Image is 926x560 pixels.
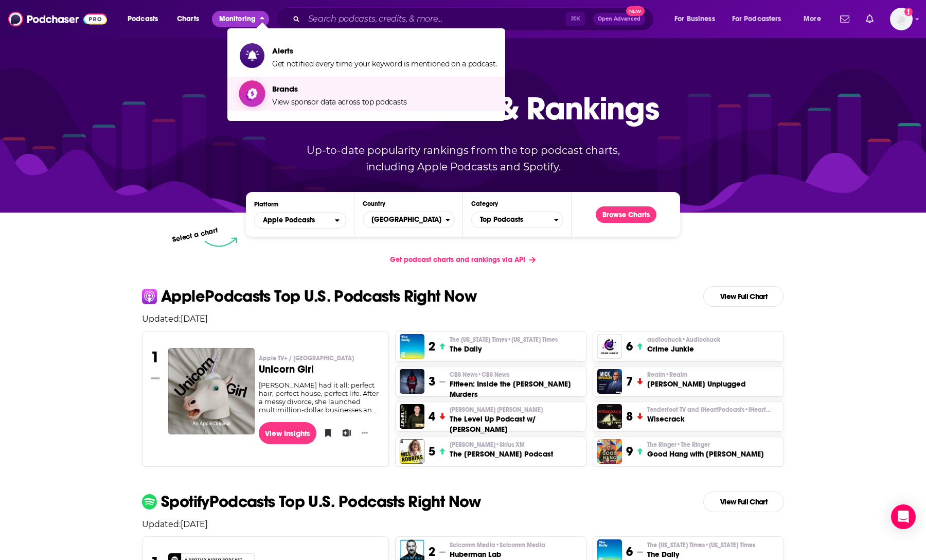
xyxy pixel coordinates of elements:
a: Show notifications dropdown [862,10,878,28]
span: Charts [177,12,199,26]
p: Mel Robbins • Sirius XM [450,441,553,449]
button: open menu [120,11,171,27]
span: Apple Podcasts [263,217,315,224]
img: Wisecrack [597,404,622,429]
span: New [626,6,645,16]
p: audiochuck • Audiochuck [647,336,720,344]
a: Charts [170,11,205,27]
p: The New York Times • New York Times [450,336,558,344]
button: Show profile menu [890,8,913,30]
h3: Fifteen: Inside the [PERSON_NAME] Murders [450,379,582,399]
span: Podcasts [128,12,158,26]
img: Crime Junkie [597,334,622,359]
a: [PERSON_NAME] [PERSON_NAME]The Level Up Podcast w/ [PERSON_NAME] [450,406,582,434]
h3: 2 [429,544,435,559]
button: Countries [363,212,455,228]
span: • Sirius XM [495,441,525,448]
span: Realm [647,371,687,379]
button: Categories [471,212,563,228]
p: Updated: [DATE] [134,519,792,529]
span: Scicomm Media [450,541,545,549]
img: Podchaser - Follow, Share and Rate Podcasts [8,9,107,29]
p: Realm • Realm [647,371,745,379]
span: The Ringer [647,441,710,449]
img: spotify Icon [142,494,157,509]
span: CBS News [450,371,509,379]
button: Open AdvancedNew [593,13,645,25]
span: Monitoring [219,12,256,26]
a: Unicorn Girl [168,348,255,434]
a: Good Hang with Amy Poehler [597,439,622,464]
h3: Good Hang with [PERSON_NAME] [647,449,764,459]
h3: 8 [626,409,633,424]
img: Fifteen: Inside the Daniel Marsh Murders [400,369,424,394]
button: close menu [212,11,269,27]
h3: The Daily [647,549,755,559]
button: Add to List [339,425,349,441]
p: The New York Times • New York Times [647,541,755,549]
h3: 4 [429,409,435,424]
h3: Wisecrack [647,414,771,424]
span: Get podcast charts and rankings via API [390,255,525,264]
h3: Crime Junkie [647,344,720,354]
a: The Level Up Podcast w/ Paul Alex [400,404,424,429]
span: For Podcasters [732,12,781,26]
a: Get podcast charts and rankings via API [382,247,544,272]
h3: 2 [429,339,435,354]
button: Bookmark Podcast [320,425,331,441]
img: User Profile [890,8,913,30]
a: audiochuck•AudiochuckCrime Junkie [647,336,720,354]
a: Show notifications dropdown [836,10,853,28]
h3: 9 [626,444,633,459]
h3: The Daily [450,344,558,354]
span: Apple TV+ / [GEOGRAPHIC_DATA] [259,354,354,362]
span: • CBS News [477,371,509,378]
img: The Daily [400,334,424,359]
div: [PERSON_NAME] had it all: perfect hair, perfect house, perfect life. After a messy divorce, she l... [259,381,381,414]
span: The [US_STATE] Times [647,541,755,549]
img: The Mel Robbins Podcast [400,439,424,464]
span: For Business [674,12,715,26]
div: Search podcasts, credits, & more... [286,7,664,31]
p: Paul Alex Espinoza [450,406,582,414]
a: CBS News•CBS NewsFifteen: Inside the [PERSON_NAME] Murders [450,371,582,399]
h3: 1 [151,348,159,366]
h3: Unicorn Girl [259,364,381,375]
span: Tenderfoot TV and iHeartPodcasts [647,406,771,414]
h3: Huberman Lab [450,549,545,559]
p: Apple Podcasts Top U.S. Podcasts Right Now [161,288,476,305]
span: [PERSON_NAME] [PERSON_NAME] [450,406,543,414]
button: open menu [725,11,796,27]
a: View Insights [259,422,317,444]
p: Scicomm Media • Scicomm Media [450,541,545,549]
p: Updated: [DATE] [134,314,792,324]
h3: 6 [626,544,633,559]
span: Top Podcasts [472,211,554,229]
img: Mick Unplugged [597,369,622,394]
span: • iHeartRadio [744,406,783,413]
span: The [US_STATE] Times [450,336,558,344]
h3: The [PERSON_NAME] Podcast [450,449,553,459]
h3: [PERSON_NAME] Unplugged [647,379,745,389]
svg: Add a profile image [904,8,913,16]
span: • [US_STATE] Times [507,336,558,343]
a: Apple TV+ / [GEOGRAPHIC_DATA]Unicorn Girl [259,354,381,381]
p: Apple TV+ / Seven Hills [259,354,381,362]
a: Scicomm Media•Scicomm MediaHuberman Lab [450,541,545,559]
h2: Platforms [254,212,346,229]
span: Logged in as brookecarr [890,8,913,30]
span: ⌘ K [566,12,585,26]
span: More [804,12,821,26]
a: [PERSON_NAME]•Sirius XMThe [PERSON_NAME] Podcast [450,441,553,459]
span: • The Ringer [676,441,710,448]
img: apple Icon [142,289,157,304]
span: • [US_STATE] Times [705,541,755,549]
